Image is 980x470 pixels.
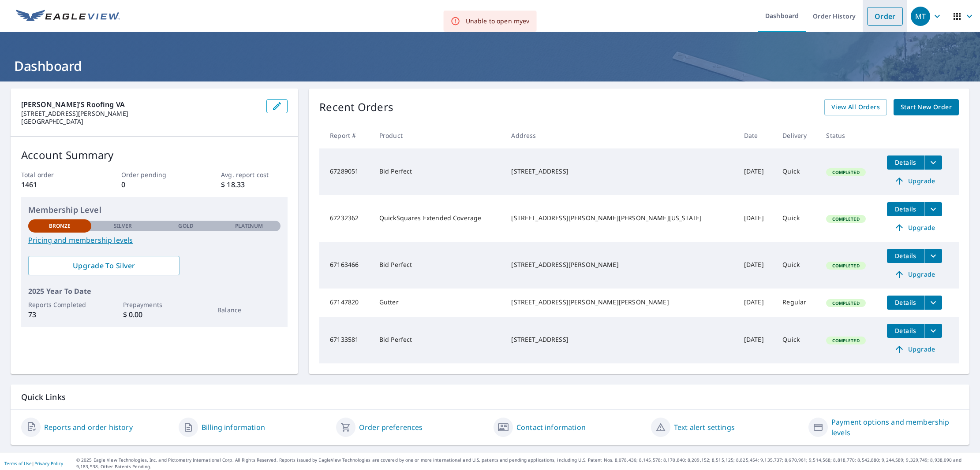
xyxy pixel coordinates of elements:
a: Order [867,7,903,26]
a: Terms of Use [4,460,32,466]
th: Delivery [775,122,819,148]
th: Date [737,122,775,148]
span: Details [892,205,919,213]
span: Upgrade To Silver [35,261,172,270]
td: [DATE] [737,148,775,195]
span: Details [892,252,919,260]
p: Membership Level [28,204,281,216]
a: Upgrade [887,342,942,356]
td: 67147820 [319,289,372,317]
button: detailsBtn-67289051 [887,155,924,170]
p: [GEOGRAPHIC_DATA] [21,118,259,126]
td: Quick [775,195,819,242]
td: 67133581 [319,317,372,363]
span: Details [892,298,919,307]
p: 1461 [21,179,88,190]
p: © 2025 Eagle View Technologies, Inc. and Pictometry International Corp. All Rights Reserved. Repo... [76,457,976,470]
div: [STREET_ADDRESS][PERSON_NAME][PERSON_NAME] [511,298,729,307]
p: Quick Links [21,392,959,403]
a: Payment options and membership levels [831,417,959,438]
p: Reports Completed [28,300,91,309]
p: Account Summary [21,147,288,163]
div: [STREET_ADDRESS][PERSON_NAME] [511,260,729,269]
a: View All Orders [824,99,887,115]
a: Text alert settings [674,422,735,433]
td: Bid Perfect [372,242,505,289]
p: Platinum [235,222,263,230]
button: filesDropdownBtn-67163466 [924,249,942,263]
td: [DATE] [737,242,775,289]
p: Avg. report cost [221,170,288,179]
span: Details [892,158,919,167]
td: 67163466 [319,242,372,289]
p: 0 [121,179,188,190]
td: [DATE] [737,317,775,363]
div: [STREET_ADDRESS][PERSON_NAME][PERSON_NAME][US_STATE] [511,214,729,222]
a: Upgrade [887,267,942,281]
p: Bronze [49,222,71,230]
span: View All Orders [831,102,880,113]
button: detailsBtn-67163466 [887,249,924,263]
button: detailsBtn-67147820 [887,296,924,310]
td: QuickSquares Extended Coverage [372,195,505,242]
button: filesDropdownBtn-67147820 [924,296,942,310]
p: Silver [114,222,132,230]
span: Start New Order [901,102,952,113]
a: Privacy Policy [34,460,63,466]
span: Details [892,326,919,335]
p: 73 [28,309,91,320]
p: 2025 Year To Date [28,286,281,296]
p: Order pending [121,170,188,179]
span: Completed [827,300,864,306]
button: detailsBtn-67133581 [887,324,924,338]
span: Completed [827,169,864,175]
button: filesDropdownBtn-67133581 [924,324,942,338]
p: $ 0.00 [123,309,186,320]
span: Completed [827,263,864,269]
img: EV Logo [16,10,120,23]
div: Unable to open myev [466,17,530,26]
a: Upgrade [887,221,942,235]
button: filesDropdownBtn-67232362 [924,202,942,216]
p: $ 18.33 [221,179,288,190]
a: Start New Order [894,99,959,115]
span: Completed [827,337,864,344]
a: Contact information [516,422,586,433]
a: Billing information [202,422,265,433]
p: Prepayments [123,300,186,309]
td: [DATE] [737,195,775,242]
td: Gutter [372,289,505,317]
p: [STREET_ADDRESS][PERSON_NAME] [21,110,259,118]
a: Upgrade [887,174,942,188]
h1: Dashboard [11,57,969,75]
p: | [4,461,63,466]
th: Report # [319,122,372,148]
td: 67232362 [319,195,372,242]
a: Upgrade To Silver [28,256,180,275]
div: [STREET_ADDRESS] [511,167,729,176]
td: 67289051 [319,148,372,195]
th: Address [504,122,737,148]
div: MT [911,7,930,26]
span: Upgrade [892,176,937,186]
a: Reports and order history [44,422,133,433]
button: detailsBtn-67232362 [887,202,924,216]
th: Status [819,122,880,148]
a: Order preferences [359,422,423,433]
a: Pricing and membership levels [28,235,281,245]
td: Quick [775,242,819,289]
p: Balance [217,305,281,315]
th: Product [372,122,505,148]
td: Bid Perfect [372,317,505,363]
button: filesDropdownBtn-67289051 [924,155,942,170]
td: Regular [775,289,819,317]
td: [DATE] [737,289,775,317]
td: Bid Perfect [372,148,505,195]
td: Quick [775,317,819,363]
p: Total order [21,170,88,179]
p: Gold [178,222,193,230]
td: Quick [775,148,819,195]
p: [PERSON_NAME]'s Roofing VA [21,99,259,110]
span: Upgrade [892,269,937,280]
span: Upgrade [892,344,937,355]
